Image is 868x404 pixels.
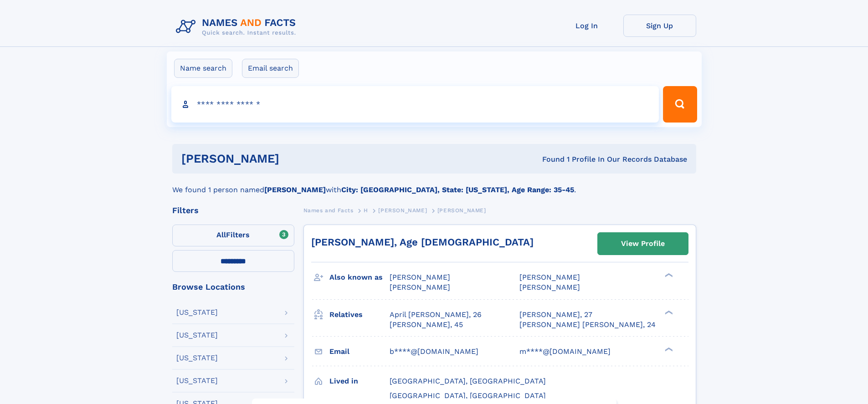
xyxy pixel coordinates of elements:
[364,205,368,216] a: H
[519,273,580,281] span: [PERSON_NAME]
[176,309,218,316] div: [US_STATE]
[329,307,390,322] h3: Relatives
[172,283,294,291] div: Browse Locations
[242,59,299,78] label: Email search
[174,59,232,78] label: Name search
[329,344,390,359] h3: Email
[663,309,673,315] div: ❯
[364,207,368,214] span: H
[663,346,673,352] div: ❯
[519,320,656,330] a: [PERSON_NAME] [PERSON_NAME], 24
[172,15,303,39] img: Logo Names and Facts
[378,205,427,216] a: [PERSON_NAME]
[598,233,688,255] a: View Profile
[329,373,390,389] h3: Lived in
[311,236,534,248] a: [PERSON_NAME], Age [DEMOGRAPHIC_DATA]
[663,272,673,278] div: ❯
[176,377,218,384] div: [US_STATE]
[437,207,486,214] span: [PERSON_NAME]
[390,310,482,320] a: April [PERSON_NAME], 26
[519,283,580,291] span: [PERSON_NAME]
[390,273,450,281] span: [PERSON_NAME]
[216,230,226,239] span: All
[264,185,326,194] b: [PERSON_NAME]
[519,310,592,320] a: [PERSON_NAME], 27
[176,354,218,362] div: [US_STATE]
[550,15,623,37] a: Log In
[378,207,427,214] span: [PERSON_NAME]
[390,377,546,385] span: [GEOGRAPHIC_DATA], [GEOGRAPHIC_DATA]
[621,233,665,254] div: View Profile
[172,206,294,215] div: Filters
[181,153,411,164] h1: [PERSON_NAME]
[341,185,574,194] b: City: [GEOGRAPHIC_DATA], State: [US_STATE], Age Range: 35-45
[176,332,218,339] div: [US_STATE]
[172,225,294,246] label: Filters
[171,86,659,123] input: search input
[390,283,450,291] span: [PERSON_NAME]
[390,391,546,400] span: [GEOGRAPHIC_DATA], [GEOGRAPHIC_DATA]
[172,174,696,195] div: We found 1 person named with .
[390,320,463,330] a: [PERSON_NAME], 45
[303,205,354,216] a: Names and Facts
[411,154,687,164] div: Found 1 Profile In Our Records Database
[623,15,696,37] a: Sign Up
[329,270,390,285] h3: Also known as
[663,86,697,123] button: Search Button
